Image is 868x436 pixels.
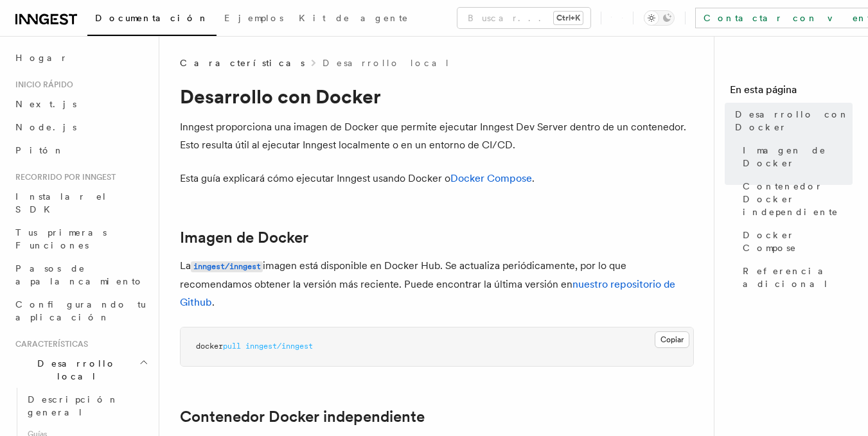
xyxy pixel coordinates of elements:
font: Documentación [95,13,209,23]
font: Configurando tu aplicación [15,299,146,322]
a: Ejemplos [217,4,291,35]
font: Node.js [15,122,76,132]
a: Pitón [10,139,151,162]
font: Esta guía explicará cómo ejecutar Inngest usando Docker o [180,172,450,184]
font: Pasos de apalancamiento [15,263,144,286]
a: Imagen de Docker [738,139,853,175]
font: Características [15,340,88,349]
a: Configurando tu aplicación [10,293,151,329]
font: imagen está disponible en Docker Hub. Se actualiza periódicamente, por lo que recomendamos obtene... [180,259,626,290]
font: Desarrollo con Docker [180,85,381,108]
font: Pitón [15,145,64,155]
a: Next.js [10,92,151,116]
font: Desarrollo con Docker [735,109,849,132]
font: Kit de agente [299,13,409,23]
font: La [180,259,191,272]
font: Contenedor Docker independiente [743,181,838,217]
font: Imagen de Docker [743,145,826,168]
button: Desarrollo local [10,352,151,388]
font: Contenedor Docker independiente [180,407,425,426]
font: Buscar... [468,13,549,23]
font: . [532,172,535,184]
a: Referencia adicional [738,259,853,295]
a: Desarrollo local [323,57,450,69]
font: Ejemplos [224,13,283,23]
font: Recorrido por Inngest [15,173,116,182]
font: Docker Compose [743,230,797,253]
font: . [212,296,215,308]
font: Descripción general [28,394,119,417]
a: Node.js [10,116,151,139]
font: Características [180,58,305,68]
a: Instalar el SDK [10,185,151,221]
font: Instalar el SDK [15,191,107,214]
a: inngest/inngest [191,259,263,272]
button: Activar o desactivar el modo oscuro [644,10,675,26]
a: Pasos de apalancamiento [10,257,151,293]
a: Contenedor Docker independiente [180,408,425,426]
a: Kit de agente [291,4,416,35]
code: inngest/inngest [191,261,263,272]
a: Descripción general [22,388,151,424]
font: Inicio rápido [15,80,73,89]
font: Referencia adicional [743,266,833,289]
a: Hogar [10,46,151,69]
span: inngest/inngest [245,342,313,351]
font: En esta página [730,83,797,96]
font: Desarrollo local [323,58,450,68]
span: pull [223,342,241,351]
button: Copiar [655,331,689,348]
a: Imagen de Docker [180,229,308,247]
a: Docker Compose [738,223,853,259]
a: Desarrollo con Docker [730,103,853,139]
font: Inngest proporciona una imagen de Docker que permite ejecutar Inngest Dev Server dentro de un con... [180,121,686,151]
kbd: Ctrl+K [554,12,583,24]
a: Tus primeras Funciones [10,221,151,257]
font: Hogar [15,53,68,63]
a: Contenedor Docker independiente [738,175,853,223]
button: Buscar...Ctrl+K [457,8,590,28]
font: Next.js [15,99,76,109]
span: docker [196,342,223,351]
a: Docker Compose [450,172,532,184]
a: Documentación [87,4,217,36]
font: Desarrollo local [37,358,116,381]
font: Tus primeras Funciones [15,227,107,250]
